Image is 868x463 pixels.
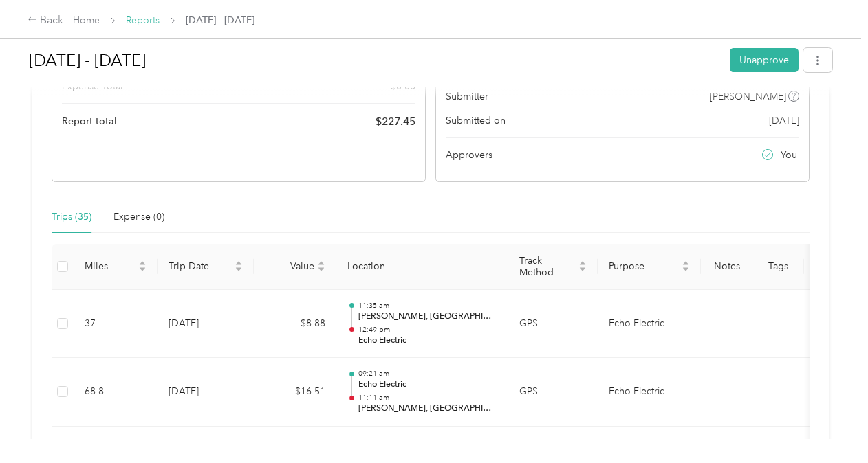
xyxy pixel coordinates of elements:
span: $ 227.45 [376,113,415,130]
span: [DATE] - [DATE] [186,13,254,27]
span: caret-down [578,265,587,273]
p: Echo Electric [358,335,497,347]
iframe: Everlance-gr Chat Button Frame [791,386,868,463]
td: [DATE] [158,358,254,427]
span: - [777,385,780,397]
span: You [781,148,797,162]
span: caret-up [578,259,587,267]
span: Purpose [609,260,679,272]
span: Track Method [519,255,576,278]
span: caret-up [682,259,690,267]
span: Miles [85,260,135,272]
span: caret-down [235,265,243,273]
td: 37 [74,290,158,359]
span: caret-up [235,259,243,267]
p: [PERSON_NAME], [GEOGRAPHIC_DATA] [358,310,497,323]
span: Trip Date [169,260,232,272]
span: Report total [62,114,117,128]
td: GPS [508,290,598,359]
div: Trips (35) [52,210,91,225]
p: 09:21 am [358,369,497,379]
p: 07:49 am [358,438,497,447]
span: Submitted on [446,113,506,128]
td: $16.51 [254,358,336,427]
span: caret-up [317,259,325,267]
p: [PERSON_NAME], [GEOGRAPHIC_DATA] [358,403,497,415]
th: Location [336,244,508,290]
th: Notes [701,244,752,290]
span: [DATE] [769,113,799,128]
span: caret-down [317,265,325,273]
div: Back [28,12,63,29]
th: Purpose [598,244,701,290]
span: caret-up [138,259,147,267]
td: 68.8 [74,358,158,427]
div: Expense (0) [113,210,164,225]
th: Value [254,244,336,290]
span: caret-down [682,265,690,273]
th: Tags [752,244,804,290]
p: Echo Electric [358,379,497,391]
span: caret-down [138,265,147,273]
p: 11:35 am [358,301,497,310]
h1: Sep 1 - 30, 2025 [29,44,720,77]
p: 12:49 pm [358,325,497,335]
td: [DATE] [158,290,254,359]
button: Unapprove [730,48,799,72]
th: Track Method [508,244,598,290]
span: Value [265,260,314,272]
td: $8.88 [254,290,336,359]
span: - [777,317,780,329]
th: Trip Date [158,244,254,290]
td: Echo Electric [598,290,701,359]
th: Miles [74,244,158,290]
td: GPS [508,358,598,427]
td: Echo Electric [598,358,701,427]
a: Reports [126,14,160,26]
p: 11:11 am [358,393,497,403]
span: Approvers [446,148,492,162]
a: Home [73,14,100,26]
